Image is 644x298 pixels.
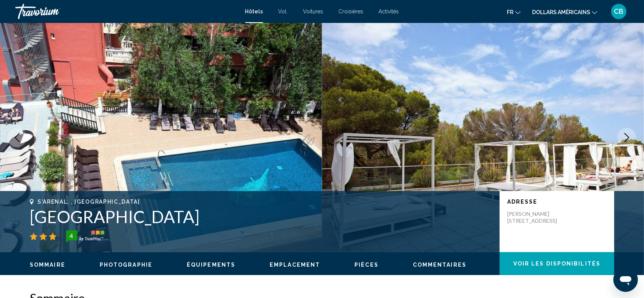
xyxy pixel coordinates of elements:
[413,262,466,268] span: Commentaires
[339,8,364,15] a: Croisières
[609,3,629,19] button: Menu utilisateur
[8,128,27,147] button: Previous image
[187,262,235,268] span: Équipements
[354,262,379,268] span: Pièces
[379,8,399,15] a: Activités
[507,199,607,205] p: Adresse
[617,128,636,147] button: Next image
[614,7,624,15] font: CB
[100,262,152,268] span: Photographie
[507,6,521,18] button: Changer de langue
[532,6,597,18] button: Changer de devise
[413,261,466,268] button: Commentaires
[64,231,79,240] div: 4
[66,230,104,243] img: trustyou-badge-hor.svg
[532,9,590,15] font: dollars américains
[507,9,513,15] font: fr
[187,261,235,268] button: Équipements
[513,261,600,267] span: Voir les disponibilités
[37,199,140,205] span: S'arenal, , [GEOGRAPHIC_DATA]
[507,211,568,224] p: [PERSON_NAME][STREET_ADDRESS]
[613,267,638,292] iframe: Bouton de lancement de la fenêtre de messagerie
[303,8,324,15] a: Voitures
[30,207,492,227] h1: [GEOGRAPHIC_DATA]
[245,8,263,15] a: Hôtels
[270,262,320,268] span: Emplacement
[278,8,288,15] a: Vol.
[30,262,65,268] span: Sommaire
[500,252,614,275] button: Voir les disponibilités
[100,261,152,268] button: Photographie
[15,4,238,19] a: Travorium
[30,261,65,268] button: Sommaire
[270,261,320,268] button: Emplacement
[354,261,379,268] button: Pièces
